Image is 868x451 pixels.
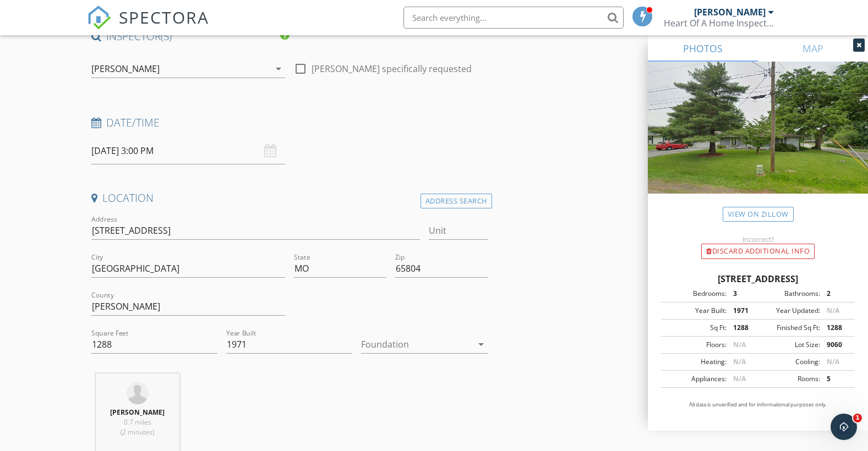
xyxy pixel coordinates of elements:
div: Discard Additional info [701,244,815,259]
div: [PERSON_NAME] [91,64,160,74]
div: Finished Sq Ft: [758,323,820,333]
div: Lot Size: [758,340,820,350]
div: 1288 [820,323,851,333]
div: Year Updated: [758,306,820,316]
span: N/A [733,340,746,349]
img: The Best Home Inspection Software - Spectora [87,5,111,30]
input: Search everything... [403,7,624,29]
label: [PERSON_NAME] specifically requested [312,63,472,74]
span: N/A [733,374,746,383]
strong: [PERSON_NAME] [110,408,165,417]
div: Address Search [421,194,492,208]
div: Floors: [664,340,727,350]
div: 9060 [820,340,851,350]
div: 1971 [727,306,758,316]
span: 0.7 miles [124,417,151,427]
h4: Location [91,191,488,205]
i: arrow_drop_down [272,62,285,75]
div: Year Built: [664,306,727,316]
div: [PERSON_NAME] [694,7,766,18]
a: MAP [758,35,868,62]
p: All data is unverified and for informational purposes only. [661,401,855,409]
img: streetview [648,62,868,220]
span: SPECTORA [119,5,209,29]
span: 1 [853,414,862,422]
div: Bedrooms: [664,289,727,299]
div: Incorrect? [648,235,868,244]
span: N/A [827,357,839,366]
div: [STREET_ADDRESS] [661,272,855,285]
input: Select date [91,137,285,164]
a: View on Zillow [723,207,794,222]
a: SPECTORA [87,15,209,38]
div: Sq Ft: [664,323,727,333]
div: Heart Of A Home Inspections [664,18,774,29]
div: 1288 [727,323,758,333]
span: N/A [827,306,839,315]
div: Heating: [664,357,727,367]
span: (2 minutes) [121,427,154,437]
div: 3 [727,289,758,299]
h4: Date/Time [91,116,488,130]
div: Rooms: [758,374,820,384]
div: Cooling: [758,357,820,367]
span: N/A [733,357,746,366]
div: 2 [820,289,851,299]
div: 5 [820,374,851,384]
div: Appliances: [664,374,727,384]
div: Bathrooms: [758,289,820,299]
iframe: Intercom live chat [831,414,857,440]
a: PHOTOS [648,35,758,62]
img: default-user-f0147aede5fd5fa78ca7ade42f37bd4542148d508eef1c3d3ea960f66861d68b.jpg [127,382,149,404]
i: arrow_drop_down [474,338,488,351]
